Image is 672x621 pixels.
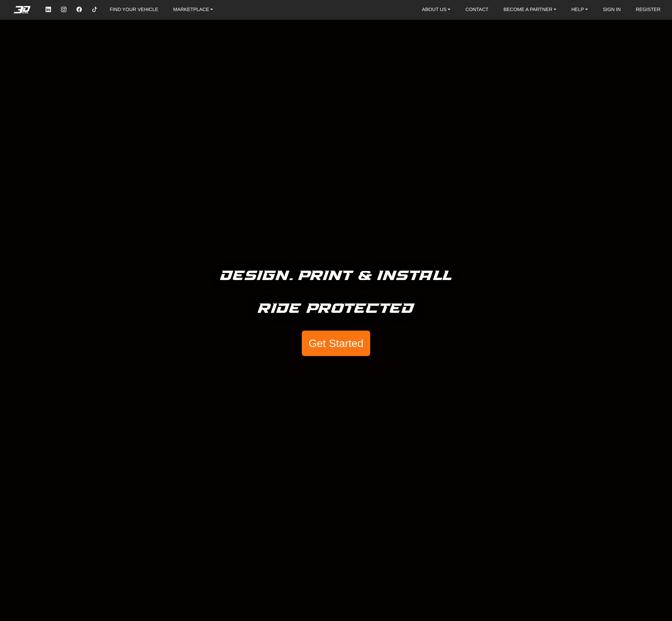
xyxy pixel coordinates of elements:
a: FIND YOUR VEHICLE [107,3,161,16]
a: ABOUT US [419,3,453,16]
a: CONTACT [463,3,491,16]
button: Get Started [302,331,370,356]
a: SIGN IN [600,3,624,16]
a: BECOME A PARTNER [501,3,559,16]
h5: Design. Print & Install [220,265,452,287]
a: HELP [569,3,591,16]
a: MARKETPLACE [171,3,216,16]
h5: Ride Protected [258,298,414,320]
a: REGISTER [633,3,663,16]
